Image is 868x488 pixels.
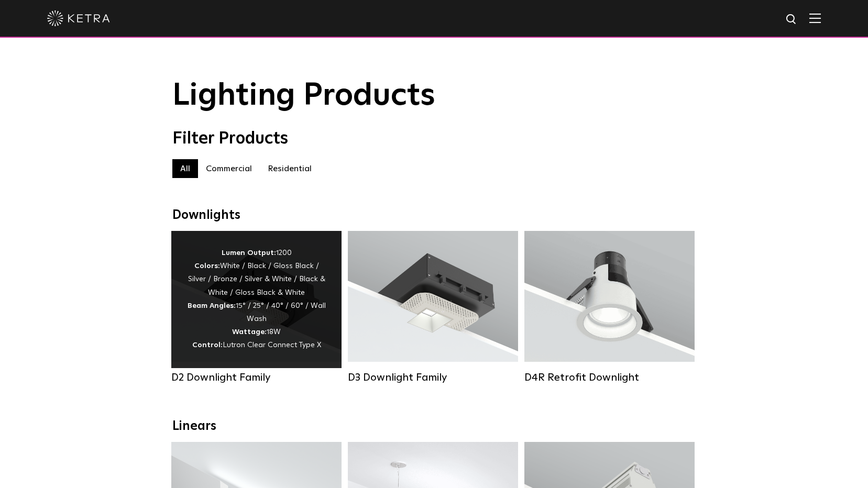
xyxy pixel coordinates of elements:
label: Commercial [198,159,260,178]
strong: Control: [192,341,223,349]
label: All [172,159,198,178]
div: Downlights [172,208,696,223]
strong: Beam Angles: [188,302,236,309]
img: Hamburger%20Nav.svg [809,13,821,23]
span: Lutron Clear Connect Type X [223,341,321,349]
div: D4R Retrofit Downlight [524,371,695,384]
div: Filter Products [172,129,696,149]
div: D2 Downlight Family [171,371,342,384]
a: D3 Downlight Family Lumen Output:700 / 900 / 1100Colors:White / Black / Silver / Bronze / Paintab... [348,231,518,384]
strong: Wattage: [232,328,267,336]
div: 1200 White / Black / Gloss Black / Silver / Bronze / Silver & White / Black & White / Gloss Black... [187,247,326,352]
a: D2 Downlight Family Lumen Output:1200Colors:White / Black / Gloss Black / Silver / Bronze / Silve... [171,231,342,384]
div: Linears [172,419,696,434]
div: D3 Downlight Family [348,371,518,384]
span: Lighting Products [172,80,435,112]
label: Residential [260,159,320,178]
img: ketra-logo-2019-white [47,10,110,26]
a: D4R Retrofit Downlight Lumen Output:800Colors:White / BlackBeam Angles:15° / 25° / 40° / 60°Watta... [524,231,695,384]
strong: Colors: [194,262,220,270]
strong: Lumen Output: [222,249,276,257]
img: search icon [785,13,798,26]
